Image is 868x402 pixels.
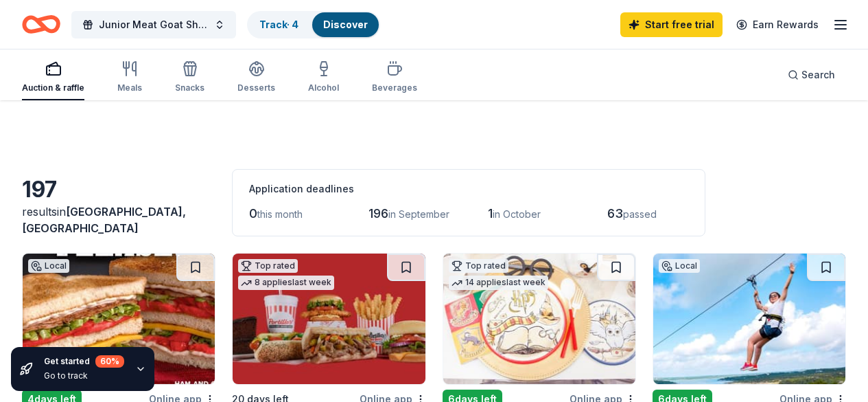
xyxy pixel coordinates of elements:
button: Junior Meat Goat Show Circuit Annual Banquet [71,11,236,38]
div: 197 [22,176,215,203]
span: this month [257,208,303,220]
span: in September [388,208,449,220]
button: Beverages [372,55,417,100]
div: Meals [117,82,142,93]
div: results [22,203,215,236]
img: Image for Texas Burger [23,254,215,384]
div: 14 applies last week [449,276,548,290]
div: Go to track [44,370,124,381]
div: Auction & raffle [22,82,84,93]
span: in [22,205,186,235]
a: Discover [323,19,368,30]
div: Snacks [175,82,204,93]
a: Earn Rewards [728,12,827,37]
div: Top rated [449,259,508,273]
div: Local [28,259,69,273]
div: Top rated [238,259,298,273]
div: Get started [44,355,124,368]
button: Auction & raffle [22,55,84,100]
div: 8 applies last week [238,276,334,290]
span: 63 [607,206,623,221]
a: Home [22,8,60,41]
img: Image for Oriental Trading [443,254,635,384]
span: 196 [368,206,388,221]
span: Junior Meat Goat Show Circuit Annual Banquet [99,16,209,33]
img: Image for Portillo's [233,254,425,384]
button: Snacks [175,55,204,100]
span: 0 [249,206,257,221]
div: Local [659,259,700,273]
img: Image for Lake Travis Zipline Adventures [653,254,845,384]
span: in October [493,208,541,220]
div: Beverages [372,82,417,93]
div: 60 % [95,355,124,368]
span: passed [623,208,657,220]
span: Search [801,67,835,83]
div: Application deadlines [249,181,688,197]
a: Start free trial [620,12,723,37]
button: Meals [117,55,142,100]
span: 1 [488,206,493,221]
div: Desserts [237,82,275,93]
button: Track· 4Discover [247,11,380,38]
button: Desserts [237,55,275,100]
span: [GEOGRAPHIC_DATA], [GEOGRAPHIC_DATA] [22,205,186,235]
div: Alcohol [308,82,339,93]
button: Alcohol [308,55,339,100]
a: Track· 4 [259,19,298,30]
button: Search [777,61,846,89]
